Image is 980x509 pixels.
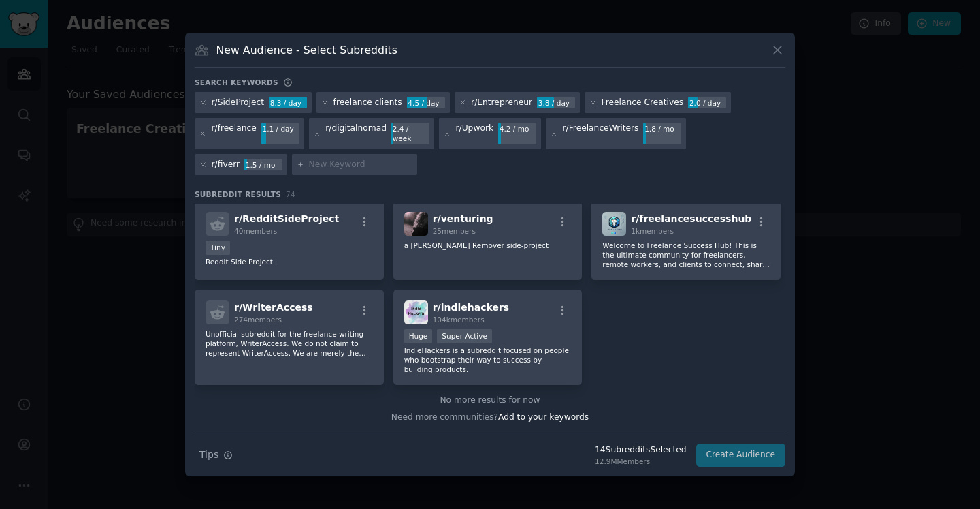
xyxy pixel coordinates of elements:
div: 12.9M Members [595,457,686,466]
p: IndieHackers is a subreddit focused on people who bootstrap their way to success by building prod... [404,345,572,374]
img: venturing [404,212,428,236]
span: r/ WriterAccess [234,302,313,313]
div: No more results for now [195,395,785,407]
span: 25 members [433,227,476,235]
div: r/Upwork [455,123,493,144]
div: Huge [404,329,433,343]
div: r/FreelanceWriters [563,123,639,144]
span: 104k members [433,315,485,324]
h3: New Audience - Select Subreddits [216,43,397,57]
span: r/ indiehackers [433,302,510,313]
h3: Search keywords [195,78,278,87]
span: r/ RedditSideProject [234,213,339,224]
div: r/Entrepreneur [471,97,532,109]
div: 1.1 / day [261,123,299,135]
span: Subreddit Results [195,189,281,199]
div: 8.3 / day [269,97,307,109]
span: Tips [199,448,218,462]
div: 4.2 / mo [498,123,536,135]
img: indiehackers [404,300,428,324]
div: r/freelance [212,123,257,144]
p: Reddit Side Project [206,257,373,266]
img: freelancesuccesshub [602,212,626,236]
div: 14 Subreddit s Selected [595,444,686,457]
span: 1k members [631,227,674,235]
input: New Keyword [309,159,412,171]
div: 1.8 / mo [643,123,681,135]
span: r/ venturing [433,213,493,224]
p: a [PERSON_NAME] Remover side-project [404,241,572,250]
span: r/ freelancesuccesshub [631,213,751,224]
div: 2.4 / week [391,123,429,144]
div: r/fiverr [212,159,240,171]
div: 4.5 / day [407,97,445,109]
div: Need more communities? [195,407,785,424]
div: Freelance Creatives [602,97,684,109]
p: Unofficial subreddit for the freelance writing platform, WriterAccess. We do not claim to represe... [206,329,373,358]
div: 3.8 / day [537,97,575,109]
div: 2.0 / day [688,97,726,109]
div: Tiny [206,241,230,255]
div: 1.5 / mo [244,159,282,171]
div: r/digitalnomad [325,123,387,144]
div: freelance clients [333,97,402,109]
button: Tips [195,443,238,467]
span: 74 [286,190,295,198]
div: r/SideProject [212,97,265,109]
span: Add to your keywords [498,412,589,422]
span: 40 members [234,227,277,235]
p: Welcome to Freelance Success Hub! This is the ultimate community for freelancers, remote workers,... [602,241,770,269]
div: Super Active [437,329,492,343]
span: 274 members [234,315,282,324]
